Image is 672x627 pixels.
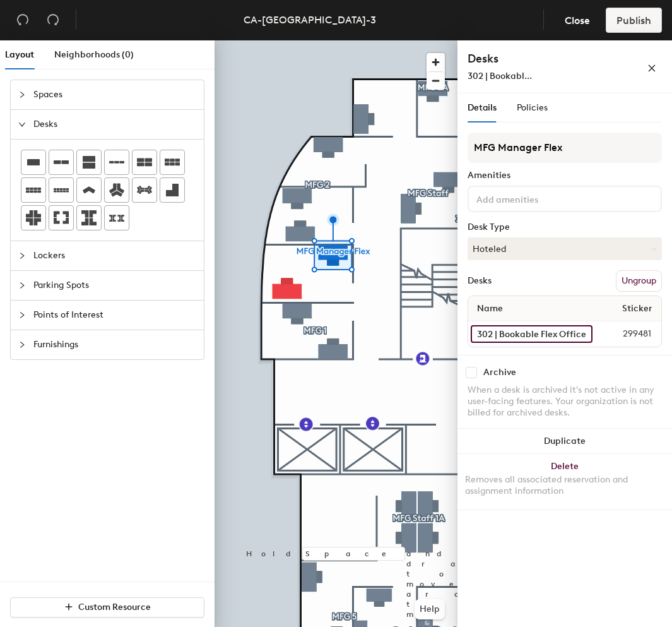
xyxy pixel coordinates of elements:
button: Close [554,8,601,33]
button: Duplicate [457,429,672,454]
div: Desks [468,276,492,286]
div: Archive [483,367,516,378]
span: Parking Spots [33,271,196,300]
span: collapsed [18,282,26,289]
div: Amenities [468,170,662,181]
button: Redo (⌘ + ⇧ + Z) [40,8,66,33]
span: Points of Interest [33,301,196,330]
div: When a desk is archived it's not active in any user-facing features. Your organization is not bil... [468,385,662,419]
span: Policies [517,102,548,113]
button: Hoteled [468,237,662,260]
span: close [647,64,656,73]
span: Desks [33,110,196,139]
span: Details [468,102,497,113]
span: Furnishings [33,330,196,359]
h4: Desks [468,51,606,67]
button: Custom Resource [10,597,204,618]
span: collapsed [18,311,26,319]
div: Desk Type [468,222,662,232]
button: DeleteRemoves all associated reservation and assignment information [457,454,672,510]
span: collapsed [18,91,26,99]
span: Name [471,297,509,320]
span: 299481 [592,327,659,341]
div: CA-[GEOGRAPHIC_DATA]-3 [244,12,376,28]
span: Close [565,15,590,27]
button: Ungroup [616,270,662,292]
button: Publish [606,8,662,33]
span: undo [16,13,29,26]
input: Unnamed desk [471,325,592,343]
input: Add amenities [474,191,587,206]
span: Sticker [616,297,659,320]
span: collapsed [18,341,26,349]
span: collapsed [18,252,26,260]
button: Undo (⌘ + Z) [10,8,35,33]
span: 302 | Bookabl... [468,71,532,81]
span: Neighborhoods (0) [54,49,134,60]
span: Custom Resource [78,602,151,612]
button: Help [415,599,445,619]
span: Spaces [33,80,196,109]
span: Lockers [33,241,196,270]
span: Layout [5,49,34,60]
span: expanded [18,121,26,128]
div: Removes all associated reservation and assignment information [465,474,664,497]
